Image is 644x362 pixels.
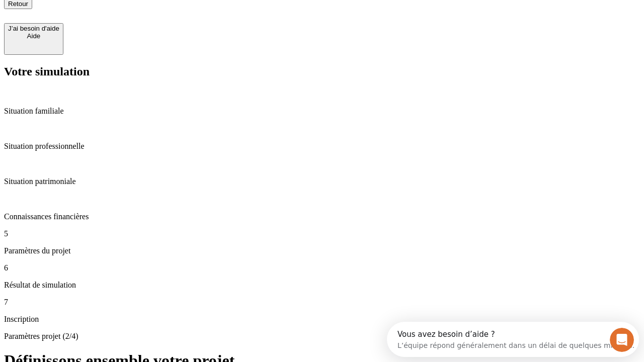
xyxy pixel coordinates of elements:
p: Situation familiale [4,107,640,116]
h2: Votre simulation [4,65,640,78]
p: Inscription [4,315,640,324]
div: J’ai besoin d'aide [8,25,59,32]
div: Aide [8,32,59,40]
p: Situation patrimoniale [4,177,640,186]
iframe: Intercom live chat [610,328,634,352]
iframe: Intercom live chat discovery launcher [387,322,639,357]
button: J’ai besoin d'aideAide [4,23,63,55]
p: Paramètres du projet [4,246,640,255]
p: 5 [4,229,640,238]
p: Paramètres projet (2/4) [4,332,640,341]
div: L’équipe répond généralement dans un délai de quelques minutes. [11,17,248,27]
p: 6 [4,263,640,273]
p: 7 [4,298,640,307]
p: Résultat de simulation [4,281,640,290]
p: Situation professionnelle [4,142,640,151]
div: Vous avez besoin d’aide ? [11,9,248,17]
div: Ouvrir le Messenger Intercom [4,4,277,32]
p: Connaissances financières [4,212,640,221]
